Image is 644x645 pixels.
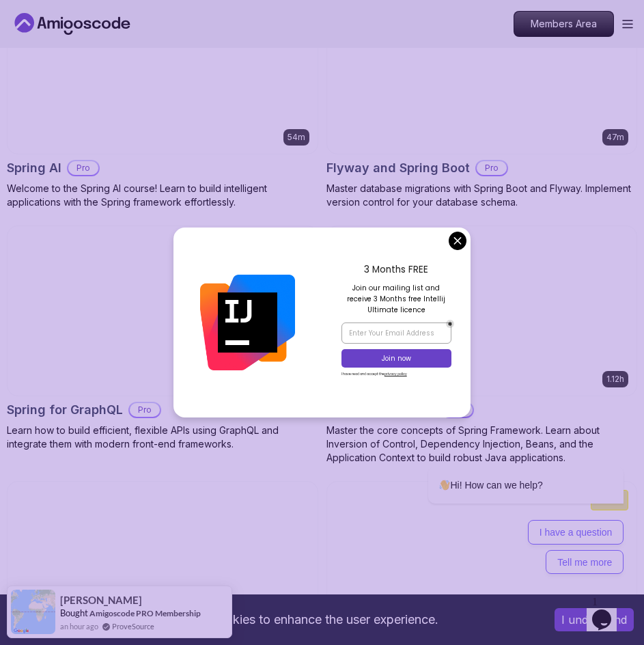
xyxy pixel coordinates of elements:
img: Spring Framework card [327,226,637,396]
p: Pro [68,161,98,175]
span: Bought [60,607,88,618]
iframe: chat widget [384,343,630,584]
p: 47m [606,132,624,143]
h2: Spring AI [7,159,61,178]
p: Pro [130,403,160,417]
p: Learn how to build efficient, flexible APIs using GraphQL and integrate them with modern front-en... [7,424,318,451]
a: ProveSource [112,620,154,632]
a: Spring Framework card1.12hSpring FrameworkProMaster the core concepts of Spring Framework. Learn ... [326,225,638,465]
p: Master database migrations with Spring Boot and Flyway. Implement version control for your databa... [326,182,638,209]
button: Accept cookies [555,608,634,631]
h2: Spring for GraphQL [7,400,123,420]
a: Members Area [514,11,614,37]
p: Pro [477,161,507,175]
p: 54m [288,132,305,143]
a: Spring for GraphQL card1.17hSpring for GraphQLProLearn how to build efficient, flexible APIs usin... [7,225,318,451]
img: Spring for GraphQL card [8,226,318,396]
img: provesource social proof notification image [11,590,55,634]
p: Members Area [514,12,613,36]
div: This website uses cookies to enhance the user experience. [10,605,534,635]
p: Welcome to the Spring AI course! Learn to build intelligent applications with the Spring framewor... [7,182,318,209]
a: Amigoscode PRO Membership [89,608,201,618]
iframe: chat widget [587,590,630,631]
h2: Flyway and Spring Boot [326,159,470,178]
span: [PERSON_NAME] [60,594,142,606]
p: Master the core concepts of Spring Framework. Learn about Inversion of Control, Dependency Inject... [326,424,638,465]
button: Open Menu [622,20,633,29]
span: an hour ago [60,620,98,632]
